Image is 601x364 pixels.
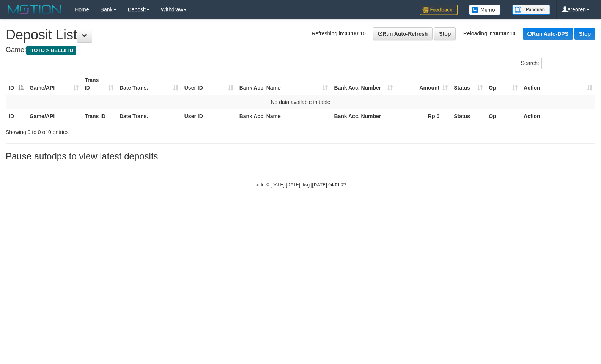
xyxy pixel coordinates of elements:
[521,73,595,95] th: Action: activate to sort column ascending
[27,73,82,95] th: Game/API: activate to sort column ascending
[82,73,116,95] th: Trans ID: activate to sort column ascending
[373,27,433,40] a: Run Auto-Refresh
[181,73,236,95] th: User ID: activate to sort column ascending
[6,95,595,109] td: No data available in table
[345,30,366,36] strong: 00:00:10
[6,4,63,15] img: MOTION_logo.png
[396,73,451,95] th: Amount: activate to sort column ascending
[116,73,181,95] th: Date Trans.: activate to sort column ascending
[521,58,595,69] label: Search:
[521,109,595,123] th: Action
[82,109,116,123] th: Trans ID
[451,109,486,123] th: Status
[6,73,27,95] th: ID: activate to sort column descending
[312,182,346,188] strong: [DATE] 04:01:27
[27,109,82,123] th: Game/API
[6,46,595,54] h4: Game:
[512,5,550,15] img: panduan.png
[574,28,595,40] a: Stop
[469,5,501,15] img: Button%20Memo.svg
[523,28,573,40] a: Run Auto-DPS
[236,109,331,123] th: Bank Acc. Name
[6,109,27,123] th: ID
[116,109,181,123] th: Date Trans.
[6,151,595,161] h3: Pause autodps to view latest deposits
[541,58,595,69] input: Search:
[26,46,76,55] span: ITOTO > BELIJITU
[451,73,486,95] th: Status: activate to sort column ascending
[255,182,346,188] small: code © [DATE]-[DATE] dwg |
[6,27,595,43] h1: Deposit List
[494,30,516,36] strong: 00:00:10
[331,109,396,123] th: Bank Acc. Number
[486,73,521,95] th: Op: activate to sort column ascending
[434,27,456,40] a: Stop
[312,30,365,36] span: Refreshing in:
[396,109,451,123] th: Rp 0
[6,125,245,136] div: Showing 0 to 0 of 0 entries
[331,73,396,95] th: Bank Acc. Number: activate to sort column ascending
[463,30,516,36] span: Reloading in:
[486,109,521,123] th: Op
[181,109,236,123] th: User ID
[236,73,331,95] th: Bank Acc. Name: activate to sort column ascending
[420,5,458,15] img: Feedback.jpg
